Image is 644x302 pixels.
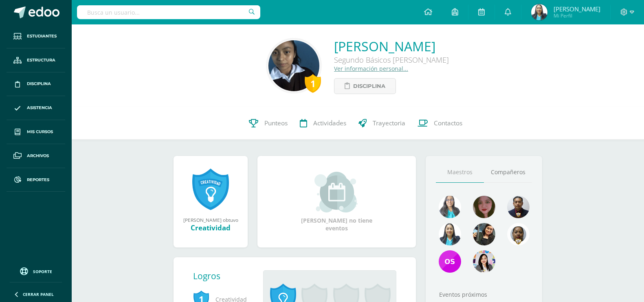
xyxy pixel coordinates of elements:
[182,217,240,223] div: [PERSON_NAME] obtuvo
[7,24,65,48] a: Estudiantes
[7,144,65,168] a: Archivos
[268,40,319,91] img: 8f3393c89a75e028508f7e27af36bfbd.png
[23,291,54,297] span: Cerrar panel
[484,162,532,183] a: Compañeros
[352,107,411,140] a: Trayectoria
[554,5,600,13] span: [PERSON_NAME]
[27,57,55,63] span: Estructura
[7,120,65,144] a: Mis cursos
[7,96,65,120] a: Asistencia
[305,74,321,93] div: 1
[27,105,52,111] span: Asistencia
[27,33,57,39] span: Estudiantes
[334,65,408,72] a: Ver información personal...
[193,270,257,282] div: Logros
[182,223,240,232] div: Creatividad
[27,153,49,159] span: Archivos
[473,223,495,245] img: 73802ff053b96be4d416064cb46eb66b.png
[439,196,461,218] img: ce48fdecffa589a24be67930df168508.png
[507,196,530,218] img: 76e40354e9c498dffe855eee51dfc475.png
[10,265,62,276] a: Soporte
[314,172,359,212] img: event_small.png
[434,119,462,127] span: Contactos
[334,55,449,65] div: Segundo Básicos [PERSON_NAME]
[554,12,600,19] span: Mi Perfil
[7,168,65,192] a: Reportes
[473,250,495,273] img: 105c7cc4bba4b4461c67dd0d5f2f7a65.png
[373,119,405,127] span: Trayectoria
[334,78,396,94] a: Disciplina
[77,5,260,19] input: Busca un usuario...
[7,48,65,72] a: Estructura
[439,223,461,245] img: 9fe0fd17307f8b952d7b109f04598178.png
[27,177,49,183] span: Reportes
[27,81,51,87] span: Disciplina
[436,291,532,298] div: Eventos próximos
[439,250,461,273] img: 6feca0e4b445fec6a7380f1531de80f0.png
[27,129,53,135] span: Mis cursos
[33,269,52,274] span: Soporte
[473,196,495,218] img: 775caf7197dc2b63b976a94a710c5fee.png
[411,107,468,140] a: Contactos
[7,72,65,96] a: Disciplina
[296,172,378,232] div: [PERSON_NAME] no tiene eventos
[353,79,385,94] span: Disciplina
[334,37,449,55] a: [PERSON_NAME]
[313,119,346,127] span: Actividades
[507,223,530,245] img: 39d12c75fc7c08c1d8db18f8fb38dc3f.png
[264,119,288,127] span: Punteos
[243,107,294,140] a: Punteos
[294,107,352,140] a: Actividades
[531,4,547,20] img: dc7d38de1d5b52360c8bb618cee5abea.png
[436,162,484,183] a: Maestros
